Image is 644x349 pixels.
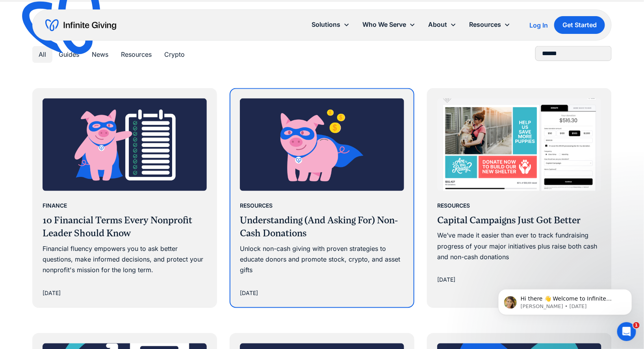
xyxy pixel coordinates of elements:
div: Who We Serve [356,16,422,33]
a: Get Started [554,16,605,34]
form: Blog Search [535,46,612,61]
div: [DATE] [43,289,61,298]
div: Resources [469,19,501,30]
div: About [428,19,447,30]
div: Log In [529,22,548,28]
div: Resources [437,201,470,211]
div: Resources [240,201,273,211]
div: Solutions [305,16,356,33]
div: Who We Serve [362,19,406,30]
a: Log In [529,20,548,30]
div: Unlock non-cash giving with proven strategies to educate donors and promote stock, crypto, and as... [240,244,404,276]
a: home [45,19,116,32]
h3: 10 Financial Terms Every Nonprofit Leader Should Know [43,214,207,241]
iframe: Intercom notifications message [486,273,644,328]
div: About [422,16,463,33]
div: Crypto [164,49,185,60]
a: ResourcesCapital Campaigns Just Got BetterWe’ve made it easier than ever to track fundraising pro... [428,89,611,294]
iframe: Intercom live chat [617,322,636,341]
div: Resources [121,49,152,60]
div: Resources [463,16,517,33]
div: Solutions [312,19,340,30]
span: 1 [633,322,640,329]
div: [DATE] [437,275,455,285]
a: ResourcesUnderstanding (And Asking For) Non-Cash DonationsUnlock non-cash giving with proven stra... [230,89,414,307]
div: Finance [43,201,67,211]
h3: Understanding (And Asking For) Non-Cash Donations [240,214,404,241]
a: Finance10 Financial Terms Every Nonprofit Leader Should KnowFinancial fluency empowers you to ask... [33,89,216,307]
div: Financial fluency empowers you to ask better questions, make informed decisions, and protect your... [43,244,207,276]
h3: Capital Campaigns Just Got Better [437,214,601,228]
div: [DATE] [240,289,258,298]
div: We’ve made it easier than ever to track fundraising progress of your major initiatives plus raise... [437,230,601,263]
